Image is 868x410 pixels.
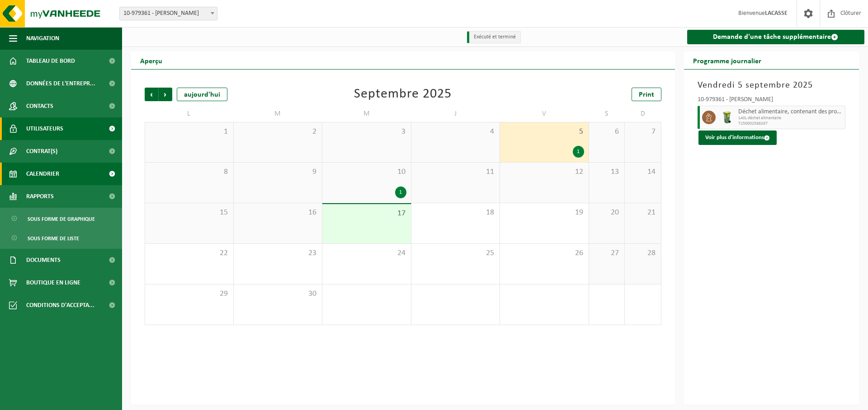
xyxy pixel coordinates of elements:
div: 1 [395,186,406,198]
span: Documents [26,249,61,271]
span: 26 [505,248,584,258]
span: 10-979361 - JOES SRL - MARCHIN [119,7,217,20]
span: 10 [327,167,406,177]
span: 16 [238,208,318,218]
a: Print [632,88,661,101]
span: Rapports [26,185,54,208]
span: Print [639,91,654,98]
span: Navigation [26,27,59,50]
span: 28 [629,248,656,258]
span: 11 [416,167,495,177]
span: 9 [238,167,318,177]
span: 24 [327,248,406,258]
span: 18 [416,208,495,218]
span: 5 [505,127,584,137]
span: 13 [594,167,620,177]
h3: Vendredi 5 septembre 2025 [698,79,846,92]
td: L [145,106,234,122]
div: 1 [573,146,584,158]
span: 29 [150,289,229,299]
a: Sous forme de liste [2,229,120,247]
span: 22 [150,248,229,258]
td: S [589,106,625,122]
span: Contacts [26,95,53,117]
span: 19 [505,208,584,218]
span: Sous forme de liste [28,230,79,247]
span: 14 [629,167,656,177]
span: Contrat(s) [26,140,57,163]
span: Boutique en ligne [26,271,80,294]
strong: LACASSE [765,10,788,17]
span: Sous forme de graphique [28,210,95,228]
span: 23 [238,248,318,258]
span: Utilisateurs [26,117,63,140]
span: T250002588267 [738,121,843,126]
img: WB-0140-HPE-GN-50 [720,111,734,124]
span: 140L déchet alimentaire [738,116,843,121]
span: 27 [594,248,620,258]
span: 8 [150,167,229,177]
span: 10-979361 - JOES SRL - MARCHIN [120,7,217,20]
span: 3 [327,127,406,137]
span: Calendrier [26,163,59,185]
div: 10-979361 - [PERSON_NAME] [698,97,846,106]
span: Conditions d'accepta... [26,294,94,317]
td: D [625,106,661,122]
span: Précédent [145,88,158,101]
span: 2 [238,127,318,137]
span: 7 [629,127,656,137]
div: aujourd'hui [177,88,227,101]
a: Sous forme de graphique [2,210,120,227]
h2: Aperçu [131,51,171,69]
td: V [500,106,589,122]
span: 25 [416,248,495,258]
span: 17 [327,209,406,219]
span: Suivant [159,88,172,101]
span: 30 [238,289,318,299]
td: M [322,106,411,122]
h2: Programme journalier [684,51,770,69]
div: Septembre 2025 [354,88,452,101]
span: 12 [505,167,584,177]
span: Déchet alimentaire, contenant des produits d'origine animale, non emballé, catégorie 3 [738,108,843,116]
button: Voir plus d'informations [698,130,777,145]
a: Demande d'une tâche supplémentaire [687,30,865,44]
span: Données de l'entrepr... [26,72,95,95]
span: 15 [150,208,229,218]
td: J [411,106,500,122]
td: M [234,106,323,122]
span: 20 [594,208,620,218]
span: 21 [629,208,656,218]
span: Tableau de bord [26,50,75,72]
span: 1 [150,127,229,137]
li: Exécuté et terminé [467,31,521,43]
span: 4 [416,127,495,137]
span: 6 [594,127,620,137]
